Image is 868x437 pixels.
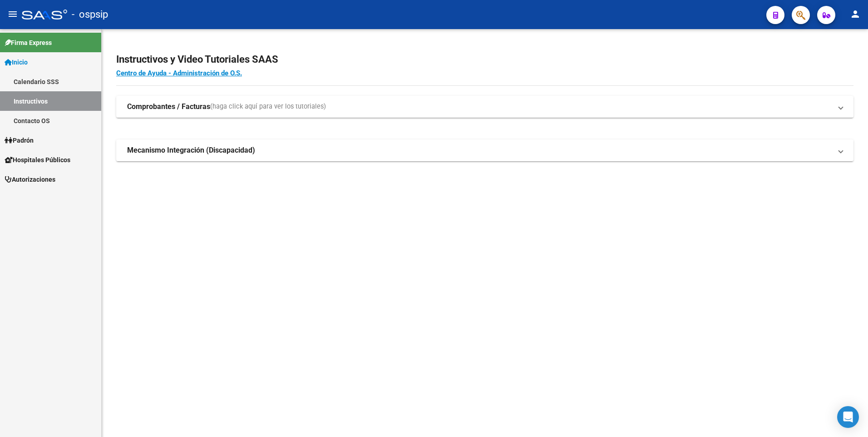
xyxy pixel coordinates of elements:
[116,96,853,118] mat-expansion-panel-header: Comprobantes / Facturas(haga click aquí para ver los tutoriales)
[72,5,108,25] span: - ospsip
[5,174,55,184] span: Autorizaciones
[7,9,18,20] mat-icon: menu
[5,38,52,48] span: Firma Express
[116,51,853,68] h2: Instructivos y Video Tutoriales SAAS
[850,9,861,20] mat-icon: person
[5,57,28,67] span: Inicio
[127,145,255,155] strong: Mecanismo Integración (Discapacidad)
[837,406,859,428] div: Open Intercom Messenger
[116,139,853,161] mat-expansion-panel-header: Mecanismo Integración (Discapacidad)
[127,102,210,112] strong: Comprobantes / Facturas
[116,69,242,77] a: Centro de Ayuda - Administración de O.S.
[5,135,34,145] span: Padrón
[5,155,70,165] span: Hospitales Públicos
[210,102,326,112] span: (haga click aquí para ver los tutoriales)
